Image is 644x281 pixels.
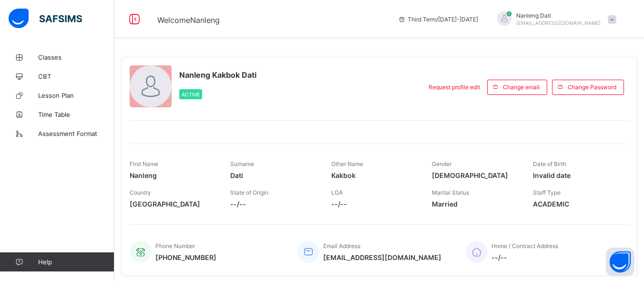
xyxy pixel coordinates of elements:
[429,83,480,91] span: Request profile edit
[230,171,317,179] span: Dati
[230,160,254,167] span: Surname
[179,70,256,80] span: Nanleng Kakbok Dati
[432,189,469,196] span: Marital Status
[606,248,634,276] button: Open asap
[533,171,619,179] span: Invalid date
[533,200,619,208] span: ACADEMIC
[432,200,518,208] span: Married
[38,111,114,118] span: Time Table
[331,160,363,167] span: Other Name
[331,200,418,208] span: --/--
[323,242,360,250] span: Email Address
[130,160,158,167] span: First Name
[503,83,540,91] span: Change email
[9,9,82,29] img: safsims
[491,242,558,250] span: Home / Contract Address
[157,15,220,25] span: Welcome Nanleng
[491,253,558,261] span: --/--
[38,92,114,99] span: Lesson Plan
[230,200,317,208] span: --/--
[130,171,216,179] span: Nanleng
[432,160,451,167] span: Gender
[38,53,114,61] span: Classes
[182,92,200,97] span: Active
[533,189,561,196] span: Staff Type
[155,253,216,261] span: [PHONE_NUMBER]
[488,11,621,27] div: NanlengDati
[130,200,216,208] span: [GEOGRAPHIC_DATA]
[38,73,114,80] span: CBT
[323,253,441,261] span: [EMAIL_ADDRESS][DOMAIN_NAME]
[38,130,114,137] span: Assessment Format
[155,242,195,250] span: Phone Number
[398,16,478,23] span: session/term information
[331,171,418,179] span: Kakbok
[331,189,343,196] span: LGA
[533,160,566,167] span: Date of Birth
[230,189,268,196] span: State of Origin
[432,171,518,179] span: [DEMOGRAPHIC_DATA]
[516,12,601,19] span: Nanleng Dati
[516,20,601,26] span: [EMAIL_ADDRESS][DOMAIN_NAME]
[568,83,616,91] span: Change Password
[130,189,151,196] span: Country
[38,258,114,266] span: Help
